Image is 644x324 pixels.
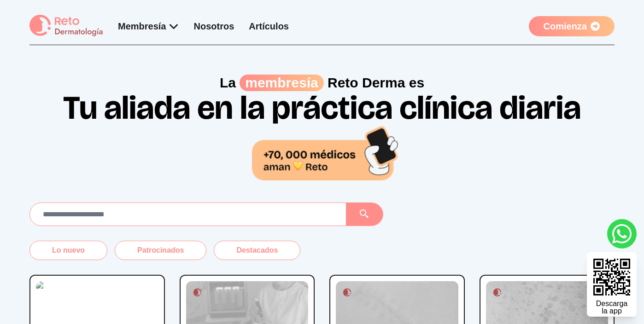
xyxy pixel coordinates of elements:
[596,300,627,315] div: Descarga la app
[115,241,206,260] button: Patrocinados
[607,219,637,249] a: whatsapp button
[249,21,289,31] a: Artículos
[240,75,323,91] span: membresía
[214,241,300,260] button: Destacados
[529,16,615,36] a: Comienza
[118,20,179,33] div: Membresía
[29,241,107,260] button: Lo nuevo
[29,91,615,180] h1: Tu aliada en la práctica clínica diaria
[29,75,615,91] p: La Reto Derma es
[194,21,234,31] a: Nosotros
[252,124,399,180] img: 70,000 médicos aman Reto
[29,15,103,37] img: logo Reto dermatología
